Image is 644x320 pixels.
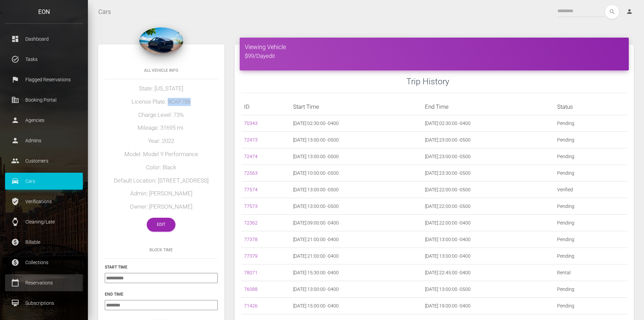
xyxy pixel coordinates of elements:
a: card_membership Subscriptions [5,295,83,312]
a: 72474 [244,154,258,159]
a: person Agencies [5,112,83,129]
td: [DATE] 10:00:00 -0500 [290,165,423,182]
h5: License Plate: 9CAF786 [105,98,218,106]
h5: Owner: [PERSON_NAME] [105,203,218,211]
h6: End Time [105,291,218,297]
h6: Start Time [105,264,218,270]
a: 72362 [244,220,258,226]
a: 70343 [244,121,258,126]
td: Pending [554,115,627,132]
td: [DATE] 15:00:00 -0400 [290,298,423,314]
td: [DATE] 13:00:00 -0500 [290,148,423,165]
td: [DATE] 23:00:00 -0500 [422,132,554,148]
h5: Charge Level: 73% [105,111,218,119]
td: [DATE] 22:00:00 -0400 [422,215,554,231]
td: Pending [554,132,627,148]
td: [DATE] 09:00:00 -0400 [290,215,423,231]
td: [DATE] 02:30:00 -0400 [422,115,554,132]
td: Pending [554,198,627,215]
td: [DATE] 15:30:00 -0400 [290,264,423,281]
h5: $99/Day [245,52,624,60]
td: [DATE] 22:45:00 -0400 [422,264,554,281]
td: Pending [554,298,627,314]
td: [DATE] 13:00:00 -0500 [290,132,423,148]
a: 77574 [244,187,258,192]
td: Pending [554,148,627,165]
a: edit [266,52,275,59]
a: 72473 [244,137,258,143]
p: Verifications [10,196,78,207]
td: [DATE] 13:00:00 -0400 [422,231,554,248]
td: Verified [554,182,627,198]
a: 71426 [244,303,258,308]
p: Dashboard [10,34,78,44]
img: IMG_2048.jpeg [139,27,183,54]
td: [DATE] 13:00:00 -0500 [290,182,423,198]
th: Status [554,99,627,115]
td: [DATE] 13:00:00 -0500 [290,198,423,215]
a: calendar_today Reservations [5,274,83,291]
h5: Model: Model Y Performance [105,150,218,158]
h3: Trip History [406,76,627,87]
h6: Block Time [105,247,218,253]
th: Start Time [290,99,423,115]
th: End Time [422,99,554,115]
h5: Mileage: 31695 mi. [105,124,218,132]
i: person [626,8,633,15]
p: Agencies [10,115,78,125]
a: flag Flagged Reservations [5,71,83,88]
a: 77379 [244,253,258,259]
h6: All Vehicle Info [105,67,218,73]
td: [DATE] 22:00:00 -0500 [422,198,554,215]
a: paid Billable [5,234,83,251]
td: [DATE] 23:00:00 -0500 [422,148,554,165]
p: Booking Portal [10,95,78,105]
td: [DATE] 21:00:00 -0400 [290,231,423,248]
a: Cars [98,3,111,20]
a: people Customers [5,152,83,169]
td: [DATE] 19:00:00 -0400 [422,298,554,314]
h5: State: [US_STATE] [105,85,218,93]
p: Subscriptions [10,298,78,308]
td: [DATE] 02:30:00 -0400 [290,115,423,132]
p: Tasks [10,54,78,64]
p: Collections [10,257,78,268]
a: Edit [147,218,175,232]
a: person Admins [5,132,83,149]
td: [DATE] 13:00:00 -0400 [290,281,423,298]
h5: Admin: [PERSON_NAME] [105,190,218,198]
a: 76088 [244,286,258,292]
h5: Color: Black [105,164,218,172]
td: [DATE] 13:00:00 -0500 [422,281,554,298]
td: [DATE] 22:00:00 -0500 [422,182,554,198]
p: Admins [10,135,78,146]
a: verified_user Verifications [5,193,83,210]
a: drive_eta Cars [5,173,83,190]
a: 77378 [244,237,258,242]
a: 78071 [244,270,258,275]
td: [DATE] 23:30:00 -0500 [422,165,554,182]
a: watch Cleaning/Late [5,213,83,230]
td: Pending [554,248,627,264]
a: dashboard Dashboard [5,30,83,47]
td: Pending [554,215,627,231]
td: [DATE] 13:00:00 -0400 [422,248,554,264]
h5: Year: 2022 [105,137,218,145]
p: Flagged Reservations [10,74,78,85]
a: corporate_fare Booking Portal [5,91,83,108]
td: Pending [554,165,627,182]
p: Customers [10,156,78,166]
p: Billable [10,237,78,247]
td: Pending [554,281,627,298]
h4: Viewing Vehicle [245,43,624,51]
a: person [621,5,639,19]
td: Rental [554,264,627,281]
a: task_alt Tasks [5,51,83,68]
p: Reservations [10,278,78,288]
td: Pending [554,231,627,248]
a: paid Collections [5,254,83,271]
th: ID [241,99,290,115]
p: Cars [10,176,78,186]
button: search [605,5,619,19]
